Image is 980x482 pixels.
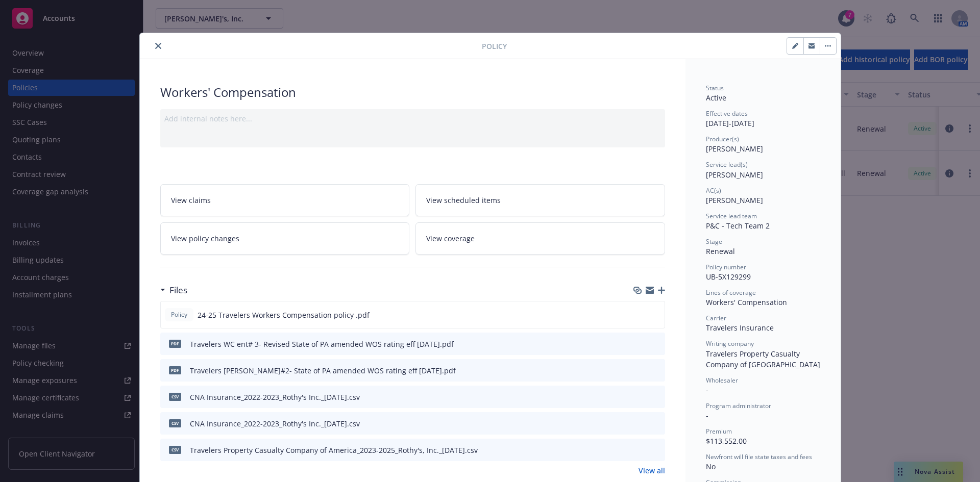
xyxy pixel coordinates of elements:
span: Newfront will file state taxes and fees [706,452,812,461]
div: Travelers [PERSON_NAME]#2- State of PA amended WOS rating eff [DATE].pdf [190,365,456,376]
h3: Files [169,284,187,297]
button: download file [635,392,644,402]
a: View all [639,465,665,476]
span: Travelers Property Casualty Company of [GEOGRAPHIC_DATA] [706,349,820,369]
span: - [706,385,708,395]
div: Travelers Property Casualty Company of America_2023-2025_Rothy's, Inc._[DATE].csv [190,445,478,455]
div: Workers' Compensation [160,84,665,101]
button: download file [635,418,644,429]
a: View coverage [415,222,665,255]
span: Travelers Insurance [706,323,774,333]
span: Active [706,93,726,103]
span: Carrier [706,314,726,322]
button: preview file [652,365,661,376]
span: [PERSON_NAME] [706,195,763,205]
button: download file [635,365,644,376]
span: Producer(s) [706,135,739,143]
div: [DATE] - [DATE] [706,109,820,129]
span: Policy number [706,263,746,271]
div: Travelers WC ent# 3- Revised State of PA amended WOS rating eff [DATE].pdf [190,339,454,349]
span: 24-25 Travelers Workers Compensation policy .pdf [198,310,370,320]
button: download file [635,445,644,455]
span: P&C - Tech Team 2 [706,221,770,231]
span: csv [169,393,181,400]
button: preview file [651,310,660,320]
div: Workers' Compensation [706,297,820,308]
span: AC(s) [706,186,721,195]
span: Service lead(s) [706,160,748,169]
button: preview file [652,339,661,349]
span: csv [169,446,181,453]
button: download file [635,310,643,320]
div: CNA Insurance_2022-2023_Rothy's Inc._[DATE].csv [190,418,360,429]
a: View policy changes [160,222,410,255]
span: No [706,462,716,471]
button: preview file [652,392,661,402]
span: $113,552.00 [706,436,747,446]
span: Premium [706,427,732,436]
div: CNA Insurance_2022-2023_Rothy's Inc._[DATE].csv [190,392,360,402]
span: pdf [169,366,181,374]
span: View claims [171,195,211,206]
span: Policy [482,41,507,52]
span: Status [706,84,724,92]
span: View scheduled items [426,195,501,206]
a: View scheduled items [415,184,665,216]
button: preview file [652,445,661,455]
div: Files [160,284,187,297]
span: pdf [169,340,181,347]
button: preview file [652,418,661,429]
span: Writing company [706,339,754,348]
span: View coverage [426,233,475,244]
a: View claims [160,184,410,216]
span: [PERSON_NAME] [706,170,763,180]
span: Program administrator [706,401,771,410]
span: Wholesaler [706,376,738,385]
span: [PERSON_NAME] [706,144,763,154]
span: View policy changes [171,233,239,244]
span: Renewal [706,246,735,256]
span: csv [169,419,181,427]
span: Policy [169,310,189,319]
span: Lines of coverage [706,288,756,297]
button: close [152,40,164,52]
span: Service lead team [706,212,757,220]
span: Effective dates [706,109,748,118]
span: UB-5X129299 [706,272,751,282]
span: - [706,411,708,420]
div: Add internal notes here... [164,113,661,124]
span: Stage [706,237,722,246]
button: download file [635,339,644,349]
